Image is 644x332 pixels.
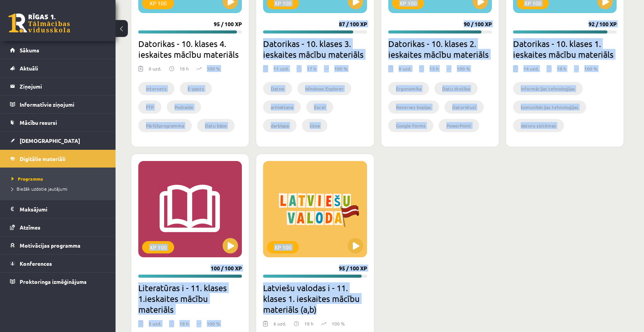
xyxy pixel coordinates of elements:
li: Google Forms [388,119,433,132]
a: Konferences [10,255,106,272]
p: 18 h [557,65,566,72]
span: Motivācijas programma [20,242,80,249]
h2: Datorikas - 10. klases 2. ieskaites mācību materiāls [388,38,492,60]
span: Atzīmes [20,224,40,231]
div: 8 uzd. [149,65,161,77]
p: 100 % [207,320,220,327]
p: 100 % [457,65,470,72]
a: Digitālie materiāli [10,150,106,168]
li: arhivēšana [263,101,301,114]
div: 5 uzd. [149,320,161,332]
a: Rīgas 1. Tālmācības vidusskola [8,13,70,33]
li: Datu bāze [197,119,235,132]
li: Windows Explorer [297,82,351,95]
li: Excel [306,101,333,114]
li: darblapa [263,119,297,132]
a: Atzīmes [10,218,106,236]
li: Rezerves kopijas [388,101,439,114]
h2: Datorikas - 10. klases 3. ieskaites mācību materiāls [263,38,367,60]
p: 100 % [332,320,345,327]
div: XP 100 [142,241,174,253]
legend: Informatīvie ziņojumi [20,96,106,113]
h2: Datorikas - 10. klases 1. ieskaites mācību materiāls [513,38,617,60]
div: 11 uzd. [273,65,289,77]
a: Informatīvie ziņojumi [10,96,106,113]
span: Konferences [20,260,52,267]
li: Pārlūkprogramma [138,119,192,132]
span: [DEMOGRAPHIC_DATA] [20,137,80,144]
a: Proktoringa izmēģinājums [10,273,106,290]
span: Sākums [20,47,39,54]
span: Digitālie materiāli [20,155,65,162]
span: Aktuāli [20,65,38,72]
h2: Literatūras i - 11. klases 1.ieskaites mācību materiāls [138,282,242,315]
span: Programma [12,176,43,182]
legend: Maksājumi [20,200,106,218]
span: Biežāk uzdotie jautājumi [12,186,67,192]
p: 17 h [307,65,316,72]
a: [DEMOGRAPHIC_DATA] [10,132,106,149]
li: informācijas tehnoloģijas [513,82,583,95]
div: 8 uzd. [399,65,411,77]
span: Proktoringa izmēģinājums [20,278,87,285]
div: 6 uzd. [273,320,286,332]
a: Maksājumi [10,200,106,218]
h2: Latviešu valodas i - 11. klases 1. ieskaites mācību materiāls (a,b) [263,282,367,315]
p: 18 h [179,65,189,72]
li: Podraide [167,101,201,114]
div: 14 uzd. [523,65,539,77]
legend: Ziņojumi [20,77,106,95]
li: E-pasts [180,82,212,95]
p: 100 % [207,65,220,72]
li: Internets [138,82,174,95]
li: Datne [263,82,292,95]
li: šūna [302,119,327,132]
span: Mācību resursi [20,119,57,126]
h2: Datorikas - 10. klases 4. ieskaites mācību materiāls [138,38,242,60]
a: Programma [12,175,108,182]
p: 18 h [179,320,189,327]
div: XP 100 [267,241,299,253]
li: datoru sistēmas [513,119,564,132]
li: Ergonomika [388,82,429,95]
p: 100 % [334,65,347,72]
a: Aktuāli [10,59,106,77]
p: 100 % [584,65,597,72]
li: komunikācijas tehnoloģijas [513,101,586,114]
p: 15 h [429,65,439,72]
a: Biežāk uzdotie jautājumi [12,185,108,192]
li: PowerPoint [439,119,479,132]
li: Datu drošība [434,82,478,95]
a: Ziņojumi [10,77,106,95]
p: 18 h [304,320,314,327]
a: Mācību resursi [10,114,106,131]
a: Sākums [10,41,106,59]
a: Motivācijas programma [10,236,106,254]
li: FTP [138,101,161,114]
li: Datorvīrusi [444,101,484,114]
